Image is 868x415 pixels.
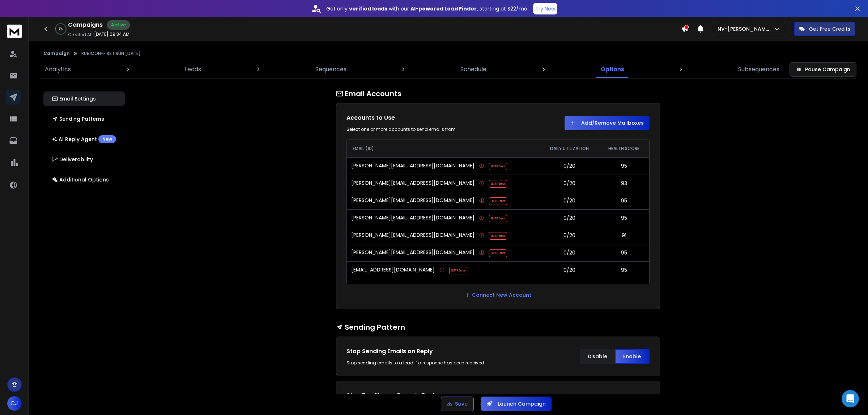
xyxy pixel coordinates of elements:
[7,396,22,411] button: CJ
[540,209,599,227] td: 0/20
[68,21,103,29] h1: Campaigns
[540,140,599,157] th: DAILY UTILIZATION
[336,89,660,99] h1: Email Accounts
[346,347,491,356] h1: Stop Sending Emails on Reply
[43,112,125,126] button: Sending Patterns
[52,135,116,143] p: AI Reply Agent
[533,3,557,14] button: Try Now
[351,214,475,222] p: [PERSON_NAME][EMAIL_ADDRESS][DOMAIN_NAME]
[456,61,491,78] a: Schedule
[43,132,125,146] button: AI Reply AgentNew
[94,31,129,37] p: [DATE] 09:34 AM
[41,61,75,78] a: Analytics
[7,25,22,38] img: logo
[346,127,491,132] div: Select one or more accounts to send emails from
[43,91,125,106] button: Email Settings
[43,172,125,187] button: Additional Options
[98,135,116,143] div: New
[336,322,660,332] h1: Sending Pattern
[59,27,63,31] p: 3 %
[601,65,624,74] p: Options
[311,61,351,78] a: Sequences
[599,227,649,244] td: 91
[489,197,507,205] span: SMTP Error
[599,175,649,192] td: 93
[718,25,773,33] p: NV-[PERSON_NAME]
[489,180,507,188] span: SMTP Error
[489,163,507,170] span: SMTP Error
[43,51,70,56] button: Campaign
[565,116,650,130] button: Add/Remove Mailboxes
[441,397,474,411] button: Save
[481,397,552,411] button: Launch Campaign
[460,65,486,74] p: Schedule
[842,390,859,407] div: Open Intercom Messenger
[540,227,599,244] td: 0/20
[599,279,649,296] td: 95
[351,249,475,257] p: [PERSON_NAME][EMAIL_ADDRESS][DOMAIN_NAME]
[599,157,649,175] td: 95
[540,261,599,279] td: 0/20
[599,192,649,209] td: 95
[540,175,599,192] td: 0/20
[45,65,71,74] p: Analytics
[809,25,850,33] p: Get Free Credits
[351,197,475,205] p: [PERSON_NAME][EMAIL_ADDRESS][DOMAIN_NAME]
[599,261,649,279] td: 95
[465,291,531,299] a: Connect New Account
[535,5,555,12] p: Try Now
[738,65,779,74] p: Subsequences
[52,95,96,102] p: Email Settings
[68,32,93,38] p: Created At:
[346,391,491,400] h1: Stop Emailing on Domain Reply
[346,360,491,366] div: Stop sending emails to a lead if a response has been received
[351,179,475,188] p: [PERSON_NAME][EMAIL_ADDRESS][DOMAIN_NAME]
[52,176,109,183] p: Additional Options
[615,349,650,364] button: Enable
[540,192,599,209] td: 0/20
[790,62,856,77] button: Pause Campaign
[489,215,507,222] span: SMTP Error
[540,157,599,175] td: 0/20
[326,5,527,12] p: Get only with our starting at $22/mo
[489,249,507,257] span: SMTP Error
[734,61,784,78] a: Subsequences
[351,162,475,170] p: [PERSON_NAME][EMAIL_ADDRESS][DOMAIN_NAME]
[349,5,387,12] strong: verified leads
[351,231,475,240] p: [PERSON_NAME][EMAIL_ADDRESS][DOMAIN_NAME]
[540,279,599,296] td: 0/20
[794,22,855,36] button: Get Free Credits
[540,244,599,261] td: 0/20
[599,209,649,227] td: 95
[449,267,467,274] span: SMTP Error
[52,156,93,163] p: Deliverability
[599,244,649,261] td: 95
[43,152,125,167] button: Deliverability
[185,65,201,74] p: Leads
[599,140,649,157] th: HEALTH SCORE
[107,20,130,30] div: Active
[52,115,104,123] p: Sending Patterns
[346,114,491,122] h1: Accounts to Use
[351,283,475,292] p: [PERSON_NAME][EMAIL_ADDRESS][DOMAIN_NAME]
[81,51,141,56] p: RUBICON-FIRST RUN [DATE]
[347,140,540,157] th: EMAIL (10)
[410,5,478,12] strong: AI-powered Lead Finder,
[351,266,435,274] p: [EMAIL_ADDRESS][DOMAIN_NAME]
[180,61,205,78] a: Leads
[489,232,507,240] span: SMTP Error
[315,65,346,74] p: Sequences
[580,349,615,364] button: Disable
[596,61,629,78] a: Options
